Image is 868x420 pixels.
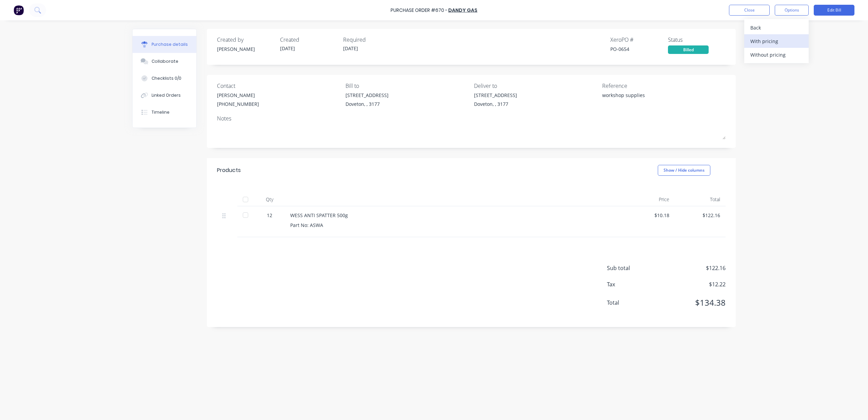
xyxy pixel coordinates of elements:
div: Back [750,23,803,33]
div: WESS ANTI SPATTER 500g [290,212,618,219]
div: [STREET_ADDRESS] [346,92,389,99]
span: $134.38 [658,297,726,309]
div: PO-0654 [610,45,668,53]
div: Part No: ASWA [290,222,618,229]
div: [PHONE_NUMBER] [217,100,259,108]
div: $10.18 [629,212,669,219]
span: $122.16 [658,264,726,272]
div: 12 [260,212,279,219]
button: Options [775,5,809,16]
button: Purchase details [133,36,196,53]
span: Tax [607,280,658,288]
textarea: workshop supplies [602,92,687,107]
div: Billed [668,45,709,54]
img: Factory [14,5,24,15]
div: Collaborate [152,58,178,64]
button: With pricing [744,34,809,48]
span: Sub total [607,264,658,272]
div: Doveton, , 3177 [346,100,389,108]
div: [PERSON_NAME] [217,92,259,99]
div: Without pricing [750,50,803,60]
div: $122.16 [680,212,720,219]
div: Doveton, , 3177 [474,100,517,108]
div: Checklists 0/0 [152,75,181,81]
button: Timeline [133,104,196,121]
div: Qty [254,193,285,206]
div: With pricing [750,36,803,46]
button: Collaborate [133,53,196,70]
button: Linked Orders [133,87,196,104]
button: Edit Bill [814,5,854,16]
div: Xero PO # [610,36,668,44]
div: Purchase Order #670 - [391,7,448,14]
button: Back [744,21,809,34]
div: Required [343,36,401,44]
div: Price [624,193,675,206]
div: Bill to [346,82,469,90]
div: Linked Orders [152,92,181,98]
button: Close [729,5,770,16]
div: Status [668,36,726,44]
div: Deliver to [474,82,597,90]
span: $12.22 [658,280,726,288]
a: Dandy Gas [448,7,477,14]
button: Without pricing [744,48,809,61]
div: Created [280,36,338,44]
div: [PERSON_NAME] [217,45,275,53]
button: Show / Hide columns [658,165,710,176]
div: Created by [217,36,275,44]
button: Checklists 0/0 [133,70,196,87]
div: Purchase details [152,41,188,47]
div: [STREET_ADDRESS] [474,92,517,99]
div: Notes [217,114,726,122]
div: Total [675,193,726,206]
div: Timeline [152,109,170,115]
div: Reference [602,82,726,90]
div: Contact [217,82,340,90]
span: Total [607,299,658,307]
div: Products [217,166,241,174]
